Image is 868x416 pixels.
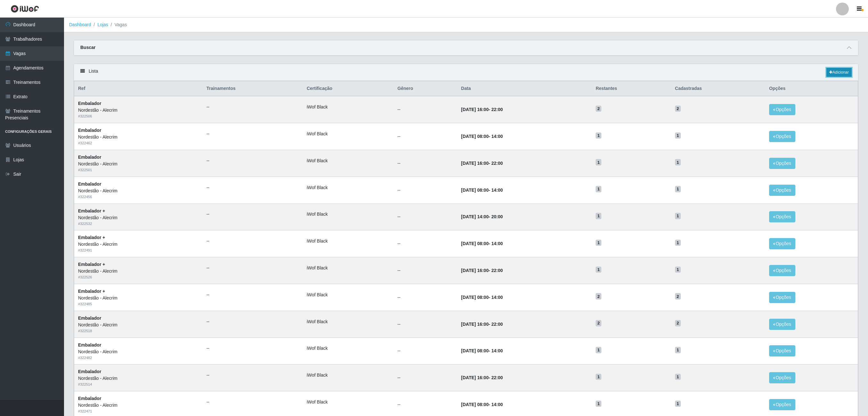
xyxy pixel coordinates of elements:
time: [DATE] 16:00 [461,107,489,112]
time: [DATE] 08:00 [461,295,489,300]
div: Nordestão - Alecrim [78,295,199,301]
strong: Embalador [78,342,101,348]
time: 14:00 [491,134,503,139]
button: Opções [769,319,795,330]
ul: -- [206,157,299,164]
div: # 322518 [78,328,199,334]
span: 1 [596,374,601,380]
ul: -- [206,211,299,218]
div: Nordestão - Alecrim [78,268,199,275]
li: iWof Black [307,131,390,137]
strong: Buscar [80,45,95,50]
nav: breadcrumb [64,18,868,32]
div: # 322471 [78,409,199,414]
th: Opções [765,81,858,96]
ul: -- [206,265,299,271]
td: -- [394,364,457,391]
button: Opções [769,292,795,303]
div: # 322501 [78,167,199,173]
time: 14:00 [491,295,503,300]
span: 1 [675,159,681,165]
li: iWof Black [307,318,390,325]
time: 14:00 [491,188,503,193]
strong: - [461,295,503,300]
span: 1 [675,240,681,246]
time: [DATE] 16:00 [461,322,489,327]
time: [DATE] 16:00 [461,268,489,273]
time: 22:00 [491,268,503,273]
ul: -- [206,184,299,191]
div: Nordestão - Alecrim [78,161,199,167]
span: 2 [596,106,601,112]
ul: -- [206,238,299,244]
li: iWof Black [307,345,390,352]
ul: -- [206,345,299,352]
div: Nordestão - Alecrim [78,348,199,355]
span: 1 [596,132,601,139]
div: # 322526 [78,275,199,280]
button: Opções [769,131,795,142]
th: Trainamentos [203,81,303,96]
td: -- [394,96,457,123]
button: Opções [769,399,795,410]
ul: -- [206,104,299,110]
strong: - [461,241,503,246]
span: 1 [675,374,681,380]
li: iWof Black [307,265,390,271]
button: Opções [769,372,795,383]
strong: Embalador + [78,262,105,267]
li: iWof Black [307,399,390,405]
span: 2 [596,293,601,300]
span: 1 [596,159,601,165]
span: 2 [675,320,681,326]
a: Lojas [97,22,108,27]
a: Dashboard [69,22,91,27]
td: -- [394,284,457,311]
div: # 322462 [78,140,199,146]
div: Lista [74,64,858,81]
img: CoreUI Logo [11,5,39,13]
strong: - [461,188,503,193]
div: # 322491 [78,248,199,253]
li: iWof Black [307,238,390,244]
td: -- [394,311,457,338]
td: -- [394,123,457,150]
time: [DATE] 16:00 [461,161,489,166]
div: # 322532 [78,221,199,227]
strong: Embalador [78,101,101,106]
span: 1 [675,186,681,192]
strong: Embalador + [78,289,105,294]
td: -- [394,204,457,230]
strong: Embalador [78,181,101,187]
strong: - [461,402,503,407]
span: 1 [675,347,681,353]
span: 1 [675,267,681,273]
li: iWof Black [307,292,390,298]
th: Ref [74,81,203,96]
span: 2 [675,106,681,112]
div: Nordestão - Alecrim [78,241,199,248]
span: 1 [675,213,681,219]
time: 22:00 [491,375,503,380]
strong: Embalador [78,369,101,374]
div: Nordestão - Alecrim [78,375,199,382]
span: 1 [596,401,601,407]
strong: Embalador + [78,235,105,240]
div: Nordestão - Alecrim [78,107,199,114]
strong: - [461,375,503,380]
strong: Embalador [78,396,101,401]
span: 1 [675,401,681,407]
strong: - [461,322,503,327]
time: 22:00 [491,322,503,327]
td: -- [394,150,457,177]
div: Nordestão - Alecrim [78,322,199,328]
time: [DATE] 08:00 [461,348,489,353]
span: 1 [596,186,601,192]
div: # 322456 [78,194,199,200]
strong: - [461,134,503,139]
strong: - [461,268,503,273]
a: Adicionar [826,68,852,77]
li: iWof Black [307,372,390,379]
strong: - [461,214,503,219]
div: # 322482 [78,355,199,361]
